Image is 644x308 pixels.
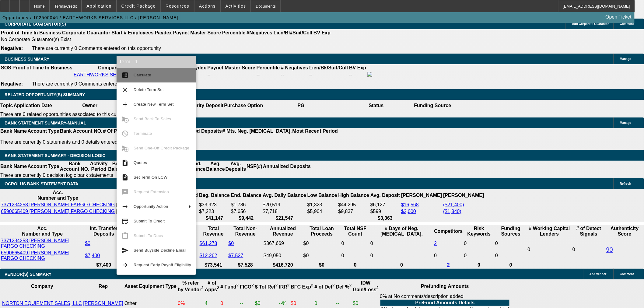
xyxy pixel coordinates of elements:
th: 0 [495,262,527,268]
b: # Fund [220,284,239,289]
th: Acc. Number and Type [1,226,84,237]
sup: 2 [217,286,219,290]
a: [PERSON_NAME] [83,301,123,306]
div: Term - 1 [117,56,196,68]
td: $1,786 [231,202,262,208]
td: $7,656 [231,208,262,215]
span: Send Buyside Decline Email [134,248,187,253]
th: Total Loan Proceeds [303,226,341,237]
b: Lien/Bk/Suit/Coll [309,65,348,70]
td: $9,837 [338,208,369,215]
th: Account Type [27,128,60,134]
th: $41,147 [199,215,230,221]
a: 6590665409 [PERSON_NAME] FARGO CHECKING [1,209,115,214]
span: Set Term On LCW [134,175,167,180]
th: 0 [370,262,433,268]
b: Percentile [222,30,245,35]
b: Percentile [257,65,280,70]
th: Beg. Balance [199,190,230,201]
div: -- [281,72,308,78]
b: Company [31,284,53,289]
th: Proof of Time In Business [1,30,61,36]
td: 0 [370,238,433,249]
b: FICO [240,284,254,289]
th: [PERSON_NAME] [443,190,484,201]
sup: 2 [311,283,313,288]
th: Avg. Deposit [370,190,400,201]
td: [PERSON_NAME] [116,208,156,215]
sup: 2 [332,283,334,288]
td: $33,923 [199,202,230,208]
td: [PERSON_NAME] [116,202,156,208]
b: PreFund Amounts Details [415,300,475,305]
mat-icon: credit_score [121,218,129,225]
th: Security Deposit [185,100,224,111]
th: Annualized Deposits [263,161,311,172]
th: Low Balance [307,190,338,201]
th: Total Revenue [199,226,228,237]
span: Activities [226,4,246,9]
mat-icon: request_quote [121,159,129,166]
b: IRR [279,284,290,289]
b: BV Exp [313,30,331,35]
button: Resources [161,0,194,12]
span: Opportunity Action [134,204,168,209]
th: PG [263,100,338,111]
b: #Negatives [247,30,273,35]
th: $21,547 [262,215,306,221]
th: $3,363 [370,215,400,221]
mat-icon: description [121,174,129,181]
th: Activity Period [90,161,108,172]
th: Funding Source [414,100,452,111]
th: Application Date [13,100,52,111]
b: Asset Equipment Type [124,284,177,289]
td: $5,904 [307,208,338,215]
td: 0 [464,238,495,249]
a: Open Ticket [603,12,634,22]
div: -- [207,72,255,78]
a: NORTON EQUIPMENT SALES, LLC [2,301,82,306]
b: $ Tot Ref [255,284,278,289]
b: # Employees [124,30,154,35]
b: Paydex [155,30,172,35]
div: $49,050 [264,253,302,258]
th: $9,442 [231,215,262,221]
th: $73,541 [199,262,228,268]
th: End. Balance [231,190,262,201]
span: Request Early Payoff Eligibility [134,263,191,267]
th: Owner [52,100,128,111]
sup: 2 [287,283,289,288]
th: Authenticity Score [606,226,643,237]
b: # Negatives [281,65,308,70]
span: Opportunity / 102500046 / EARTHWORKS SERVICES LLC / [PERSON_NAME] [2,15,178,20]
sup: 2 [201,286,204,290]
a: 2 [434,241,437,246]
th: Bank Account NO. [60,161,90,172]
span: Manage [620,57,631,61]
a: 7371234258 [PERSON_NAME] FARGO CHECKING [1,238,69,249]
span: Bank Statement Summary - Decision Logic [5,153,106,158]
th: $7,528 [228,262,263,268]
th: Annualized Revenue [263,226,303,237]
th: # Days of Neg. [MEDICAL_DATA]. [370,226,433,237]
th: Annualized Deposits [173,128,222,134]
a: 6590665409 [PERSON_NAME] FARGO CHECKING [1,250,69,261]
span: There are currently 0 Comments entered on this opportunity [32,81,161,86]
button: Actions [194,0,220,12]
a: $0 [229,241,234,246]
th: Status [339,100,414,111]
button: Activities [221,0,251,12]
span: Quotes [134,160,147,165]
b: Negative: [1,81,23,86]
td: $7,718 [262,208,306,215]
a: $2,000 [401,209,416,214]
a: $0 [85,241,90,246]
b: # of Def [315,284,335,289]
td: 0 [495,250,527,261]
span: Create New Term Set [134,102,174,107]
span: Comment [620,272,634,276]
th: Competitors [434,226,463,237]
a: 7371234258 [PERSON_NAME] FARGO CHECKING [1,202,115,207]
td: -- [349,72,366,78]
b: Rep [99,284,108,289]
